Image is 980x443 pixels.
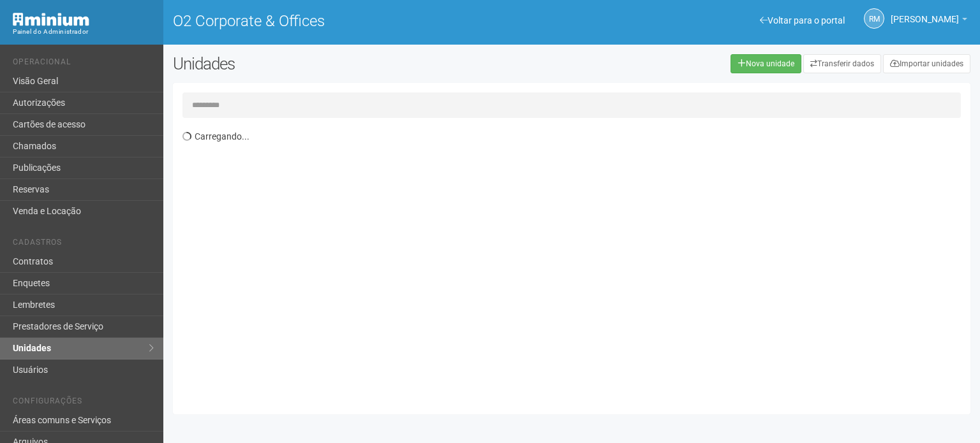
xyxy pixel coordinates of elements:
a: [PERSON_NAME] [891,16,967,26]
a: Importar unidades [883,54,970,73]
a: Nova unidade [731,54,801,73]
li: Cadastros [13,238,154,251]
li: Configurações [13,396,154,410]
div: Painel do Administrador [13,26,154,38]
img: Minium [13,13,89,26]
h2: Unidades [173,54,494,73]
div: Carregando... [182,124,970,405]
h1: O2 Corporate & Offices [173,13,562,29]
a: Transferir dados [803,54,881,73]
span: Rogério Machado [891,2,959,24]
a: Voltar para o portal [760,15,845,25]
a: RM [864,8,884,29]
li: Operacional [13,57,154,71]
